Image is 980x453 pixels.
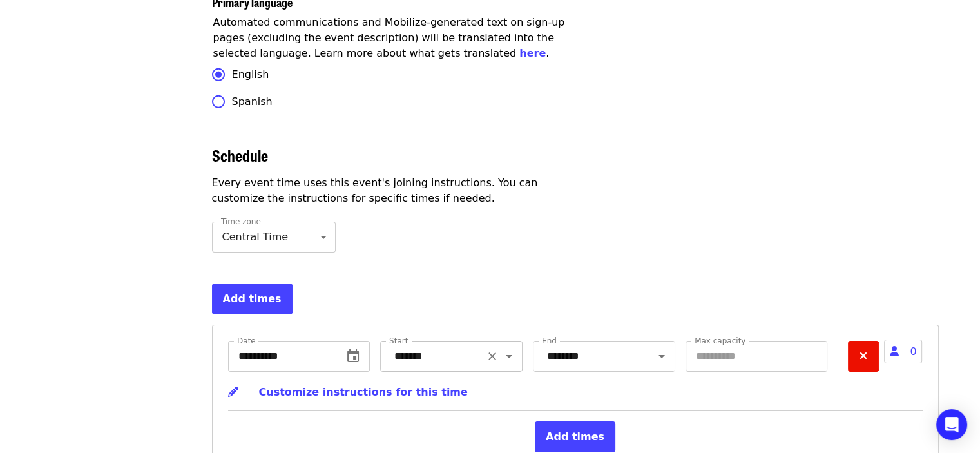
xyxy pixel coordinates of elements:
[221,218,261,226] label: Time zone
[212,144,268,166] span: Schedule
[213,16,565,59] span: Automated communications and Mobilize-generated text on sign-up pages (excluding the event descri...
[212,284,293,314] button: Add times
[653,347,671,365] button: Open
[848,341,879,372] button: Remove
[860,350,867,362] i: times icon
[884,340,922,363] span: 0
[936,409,967,440] div: Open Intercom Messenger
[542,337,557,345] label: End
[686,341,828,372] input: Max capacity
[519,47,546,59] a: here
[259,386,468,398] span: Customize instructions for this time
[389,337,408,345] label: Start
[232,94,273,110] span: Spanish
[879,341,922,362] span: 0 people currently attending
[212,175,583,206] p: Every event time uses this event's joining instructions. You can customize the instructions for s...
[228,377,468,408] button: Customize instructions for this time
[695,337,745,345] label: Max capacity
[500,347,518,365] button: Open
[483,347,501,365] button: Clear
[228,386,238,398] i: pencil icon
[232,67,269,82] span: English
[212,222,336,253] div: Central Time
[338,341,369,372] button: change date
[535,421,615,452] button: Add times
[237,337,256,345] label: Date
[890,345,899,358] i: user icon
